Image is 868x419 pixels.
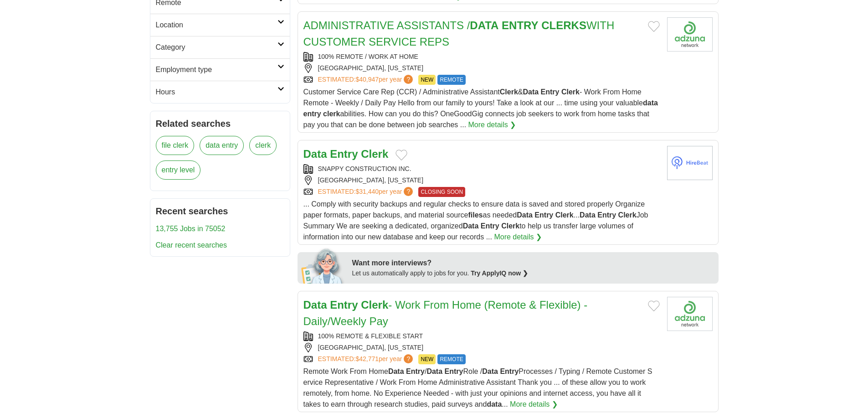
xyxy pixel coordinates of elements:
h2: Location [156,20,277,31]
strong: Clerk [555,211,574,219]
a: More details ❯ [510,399,558,410]
strong: Clerk [561,88,580,96]
strong: Data [463,222,479,230]
a: Data Entry Clerk [303,148,389,160]
strong: Entry [406,367,425,375]
strong: Clerk [361,148,388,160]
strong: Data [580,211,596,219]
img: Company logo [667,297,713,331]
span: REMOTE [437,354,465,364]
strong: files [468,211,483,219]
span: NEW [418,354,436,364]
span: ? [404,354,413,363]
a: Clear recent searches [156,241,227,249]
a: More details ❯ [468,119,516,130]
a: ESTIMATED:$40,947per year? [318,75,415,85]
img: apply-iq-scientist.png [301,247,345,284]
span: $42,771 [355,355,379,362]
span: ... Comply with security backups and regular checks to ensure data is saved and stored properly O... [303,200,648,241]
strong: entry [303,110,321,118]
strong: Entry [330,299,358,311]
strong: data [643,99,658,107]
div: Let us automatically apply to jobs for you. [352,269,713,278]
a: Location [150,14,290,36]
h2: Category [156,42,277,53]
strong: Data [303,299,327,311]
span: ? [404,75,413,84]
a: Data Entry Clerk- Work From Home (Remote & Flexible) - Daily/Weekly Pay [303,299,588,327]
span: $40,947 [355,76,379,83]
button: Add to favorite jobs [395,150,407,160]
div: 100% REMOTE & FLEXIBLE START [303,331,660,341]
strong: clerk [323,110,340,118]
strong: Data [426,367,442,375]
strong: Entry [445,367,463,375]
a: ESTIMATED:$42,771per year? [318,354,415,364]
h2: Recent searches [156,204,284,218]
span: Customer Service Care Rep (CCR) / Administrative Assistant & - Work From Home Remote - Weekly / D... [303,88,658,129]
img: Company logo [667,17,713,52]
strong: Entry [330,148,358,160]
a: 13,755 Jobs in 75052 [156,225,226,233]
a: entry level [156,160,201,180]
h2: Related searches [156,117,284,130]
img: Company logo [667,146,713,180]
strong: Clerk [618,211,637,219]
strong: CLERKS [541,19,586,31]
a: ADMINISTRATIVE ASSISTANTS /DATA ENTRY CLERKSWITH CUSTOMER SERVICE REPS [303,19,615,48]
div: Want more interviews? [352,258,713,269]
strong: DATA [470,19,498,31]
button: Add to favorite jobs [648,21,660,32]
span: CLOSING SOON [418,187,465,197]
strong: Entry [500,367,519,375]
div: [GEOGRAPHIC_DATA], [US_STATE] [303,343,660,352]
strong: ENTRY [502,19,538,31]
a: data entry [200,136,244,155]
a: Category [150,36,290,58]
a: file clerk [156,136,195,155]
strong: data [487,400,502,408]
strong: Entry [541,88,560,96]
strong: Entry [597,211,616,219]
strong: Clerk [361,299,388,311]
span: Remote Work From Home / Role / Processes / Typing / Remote Customer S ervice Representative / Wor... [303,367,652,408]
a: ESTIMATED:$31,440per year? [318,187,415,197]
span: REMOTE [437,75,465,85]
a: clerk [249,136,277,155]
span: $31,440 [355,188,379,195]
a: Try ApplyIQ now ❯ [471,269,528,277]
strong: Data [303,148,327,160]
strong: Data [523,88,539,96]
button: Add to favorite jobs [648,300,660,311]
span: ? [404,187,413,196]
span: NEW [418,75,436,85]
a: More details ❯ [494,232,542,243]
strong: Data [517,211,533,219]
strong: Data [388,367,404,375]
div: 100% REMOTE / WORK AT HOME [303,52,660,62]
a: Hours [150,81,290,103]
div: [GEOGRAPHIC_DATA], [US_STATE] [303,176,660,185]
h2: Hours [156,87,277,98]
strong: Clerk [501,222,519,230]
strong: Data [482,367,498,375]
a: Employment type [150,58,290,81]
div: [GEOGRAPHIC_DATA], [US_STATE] [303,63,660,73]
strong: Entry [534,211,553,219]
h2: Employment type [156,64,277,75]
strong: Clerk [500,88,518,96]
strong: Entry [481,222,499,230]
div: SNAPPY CONSTRUCTION INC. [303,164,660,174]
